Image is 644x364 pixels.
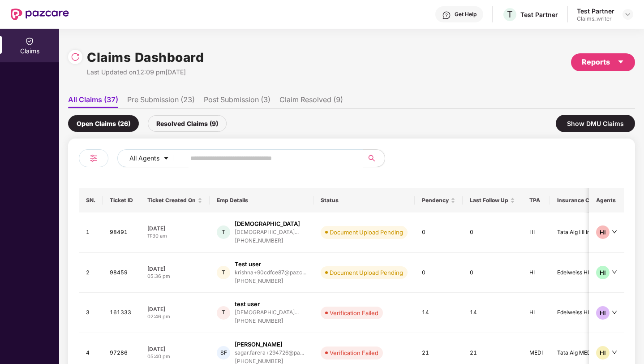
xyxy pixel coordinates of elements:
[522,188,550,212] th: TPA
[596,266,610,279] div: HI
[415,253,463,293] td: 0
[550,293,626,333] td: Edelweiss HI Insurance
[330,228,403,237] div: Document Upload Pending
[147,232,202,240] div: 11:30 am
[577,7,614,15] div: Test Partner
[71,52,80,61] img: svg+xml;base64,PHN2ZyBpZD0iUmVsb2FkLTMyeDMyIiB4bWxucz0iaHR0cDovL3d3dy53My5vcmcvMjAwMC9zdmciIHdpZH...
[507,9,513,20] span: T
[617,58,624,65] span: caret-down
[217,306,230,320] div: T
[235,300,260,308] div: test user
[140,188,210,212] th: Ticket Created On
[596,346,610,360] div: HI
[148,115,227,132] div: Resolved Claims (9)
[522,212,550,253] td: HI
[11,9,69,20] img: New Pazcare Logo
[147,345,202,353] div: [DATE]
[163,155,169,162] span: caret-down
[79,293,103,333] td: 3
[117,149,189,167] button: All Agentscaret-down
[217,225,230,239] div: T
[522,293,550,333] td: HI
[463,212,522,253] td: 0
[330,308,378,317] div: Verification Failed
[235,309,299,315] div: [DEMOGRAPHIC_DATA]...
[147,313,202,321] div: 02:46 pm
[550,253,626,293] td: Edelweiss HI Insurance
[147,197,196,204] span: Ticket Created On
[612,310,617,315] span: down
[103,188,140,212] th: Ticket ID
[470,197,508,204] span: Last Follow Up
[79,188,103,212] th: SN.
[217,266,230,279] div: T
[79,253,103,293] td: 2
[235,340,283,349] div: [PERSON_NAME]
[520,10,558,19] div: Test Partner
[25,37,34,46] img: svg+xml;base64,PHN2ZyBpZD0iQ2xhaW0iIHhtbG5zPSJodHRwOi8vd3d3LnczLm9yZy8yMDAwL3N2ZyIgd2lkdGg9IjIwIi...
[235,269,306,275] div: krishna+90cdfce87@pazc...
[463,253,522,293] td: 0
[279,95,343,108] li: Claim Resolved (9)
[455,11,477,18] div: Get Help
[129,153,159,163] span: All Agents
[330,268,403,277] div: Document Upload Pending
[235,277,306,286] div: [PHONE_NUMBER]
[103,293,140,333] td: 161333
[87,67,204,77] div: Last Updated on 12:09 pm[DATE]
[235,220,300,228] div: [DEMOGRAPHIC_DATA]
[612,350,617,355] span: down
[217,346,230,360] div: SF
[68,115,139,132] div: Open Claims (26)
[582,56,624,68] div: Reports
[103,212,140,253] td: 98491
[522,253,550,293] td: HI
[87,48,204,67] h1: Claims Dashboard
[550,212,626,253] td: Tata Aig HI Insurance
[147,225,202,232] div: [DATE]
[235,350,304,355] div: sagar.farera+294726@pa...
[556,115,635,132] div: Show DMU Claims
[147,353,202,360] div: 05:40 pm
[210,188,313,212] th: Emp Details
[624,11,631,18] img: svg+xml;base64,PHN2ZyBpZD0iRHJvcGRvd24tMzJ4MzIiIHhtbG5zPSJodHRwOi8vd3d3LnczLm9yZy8yMDAwL3N2ZyIgd2...
[204,95,270,108] li: Post Submission (3)
[463,293,522,333] td: 14
[415,188,463,212] th: Pendency
[103,253,140,293] td: 98459
[147,265,202,273] div: [DATE]
[68,95,118,108] li: All Claims (37)
[235,229,299,235] div: [DEMOGRAPHIC_DATA]...
[577,15,614,22] div: Claims_writer
[442,11,451,20] img: svg+xml;base64,PHN2ZyBpZD0iSGVscC0zMngzMiIgeG1sbnM9Imh0dHA6Ly93d3cudzMub3JnLzIwMDAvc3ZnIiB3aWR0aD...
[612,269,617,275] span: down
[550,188,626,212] th: Insurance Company
[330,348,378,357] div: Verification Failed
[415,293,463,333] td: 14
[147,305,202,313] div: [DATE]
[313,188,415,212] th: Status
[235,237,300,245] div: [PHONE_NUMBER]
[612,229,617,234] span: down
[235,260,261,269] div: Test user
[127,95,195,108] li: Pre Submission (23)
[415,212,463,253] td: 0
[235,317,299,325] div: [PHONE_NUMBER]
[596,225,610,239] div: HI
[463,188,522,212] th: Last Follow Up
[79,212,103,253] td: 1
[589,188,624,212] th: Agents
[147,273,202,280] div: 05:36 pm
[596,306,610,320] div: HI
[422,197,449,204] span: Pendency
[88,153,99,164] img: svg+xml;base64,PHN2ZyB4bWxucz0iaHR0cDovL3d3dy53My5vcmcvMjAwMC9zdmciIHdpZHRoPSIyNCIgaGVpZ2h0PSIyNC...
